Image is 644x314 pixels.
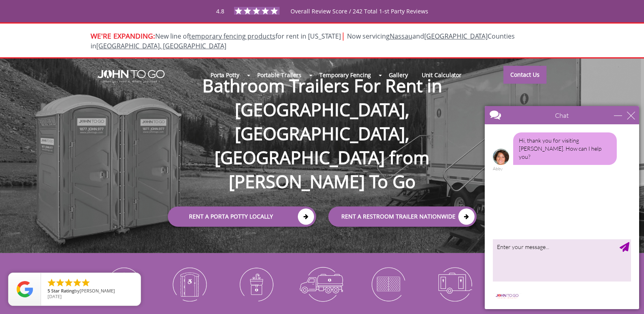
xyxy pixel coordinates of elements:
h1: Bathroom Trailers For Rent in [GEOGRAPHIC_DATA], [GEOGRAPHIC_DATA], [GEOGRAPHIC_DATA] from [PERSO... [160,48,485,194]
img: Temporary-Fencing-cion_N.png [361,263,415,305]
li:  [47,278,56,288]
li:  [55,278,65,288]
span: WE'RE EXPANDING: [91,31,155,41]
a: Contact Us [503,66,546,84]
a: Porta Potty [204,66,246,84]
span: New line of for rent in [US_STATE] [91,32,515,51]
iframe: Live Chat Box [480,101,644,314]
span: by [48,288,134,294]
li:  [81,278,91,288]
img: Waste-Services-icon_N.png [295,263,349,305]
a: rent a RESTROOM TRAILER Nationwide [328,207,477,227]
a: Nassau [390,32,412,41]
span: 5 [48,288,50,294]
li:  [72,278,82,288]
span: [PERSON_NAME] [80,288,115,294]
img: Restroom-Trailers-icon_N.png [427,263,481,305]
a: [GEOGRAPHIC_DATA] [424,32,488,41]
a: Portable Trailers [250,66,308,84]
li:  [64,278,74,288]
a: Temporary Fencing [312,66,378,84]
a: [GEOGRAPHIC_DATA], [GEOGRAPHIC_DATA] [96,41,226,50]
span: Overall Review Score / 242 Total 1-st Party Reviews [291,7,428,31]
img: ADA-Accessible-Units-icon_N.png [163,263,217,305]
img: Portable-Sinks-icon_N.png [229,263,283,305]
a: Gallery [382,66,414,84]
img: Portable-Toilets-icon_N.png [97,263,151,305]
span: Star Rating [51,288,74,294]
img: Review Rating [17,281,33,297]
a: Unit Calculator [415,66,469,84]
span: 4.8 [216,7,224,15]
a: Rent a Porta Potty Locally [168,207,316,227]
span: [DATE] [48,293,62,299]
img: JOHN to go [98,70,165,83]
a: temporary fencing products [189,32,275,41]
span: | [341,30,345,41]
